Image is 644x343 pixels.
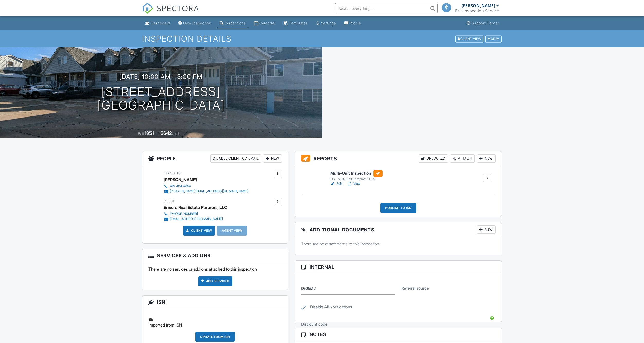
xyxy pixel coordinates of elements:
[142,34,502,43] h1: Inspection Details
[145,130,154,136] div: 1951
[176,19,214,28] a: New Inspection
[455,35,483,42] div: Client View
[485,35,502,42] div: More
[282,19,310,28] a: Templates
[170,217,223,221] div: [EMAIL_ADDRESS][DOMAIN_NAME]
[185,228,212,233] a: Client View
[172,132,180,136] span: sq. ft.
[295,151,502,166] h3: Reports
[330,170,383,177] h6: Multi-Unit Inspection
[450,154,475,163] div: Attach
[119,73,202,80] h3: [DATE] 10:00 am - 3:00 pm
[157,3,199,13] span: SPECTORA
[289,21,308,25] div: Templates
[263,154,282,163] div: New
[330,177,383,181] div: EIS - Multi-Unit Template 2025
[259,21,276,25] div: Calendar
[164,189,248,194] a: [PERSON_NAME][EMAIL_ADDRESS][DOMAIN_NAME]
[195,332,235,342] div: Update from ISN
[347,181,360,186] a: View
[342,19,363,28] a: Company Profile
[164,211,223,216] a: [PHONE_NUMBER]
[164,216,223,222] a: [EMAIL_ADDRESS][DOMAIN_NAME]
[295,261,502,274] h3: Internal
[330,170,383,181] a: Multi-Unit Inspection EIS - Multi-Unit Template 2025
[301,305,352,311] label: Disable All Notifications
[151,21,170,25] div: Dashboard
[477,154,496,163] div: New
[183,21,211,25] div: New Inspection
[401,285,429,291] label: Referral source
[142,296,288,309] h3: ISN
[419,154,448,163] div: Unlocked
[350,21,361,25] div: Profile
[380,203,416,213] div: Publish to ISN
[462,3,495,8] div: [PERSON_NAME]
[455,37,485,40] a: Client View
[97,85,225,112] h1: [STREET_ADDRESS] [GEOGRAPHIC_DATA]
[142,249,288,262] h3: Services & Add ons
[301,321,328,327] label: Discount code
[252,19,278,28] a: Calendar
[145,313,285,332] div: Imported from ISN
[455,8,499,13] div: Erie Inspection Service
[314,19,338,28] a: Settings
[321,21,336,25] div: Settings
[465,19,501,28] a: Support Center
[159,130,172,136] div: 15642
[164,199,175,203] span: Client
[138,132,144,136] span: Built
[472,21,499,25] div: Support Center
[225,21,246,25] div: Inspections
[170,189,248,193] div: [PERSON_NAME][EMAIL_ADDRESS][DOMAIN_NAME]
[142,3,153,14] img: The Best Home Inspection Software - Spectora
[218,19,248,28] a: Inspections
[142,262,288,290] div: There are no services or add ons attached to this inspection
[164,171,181,175] span: Inspector
[295,328,502,341] h3: Notes
[477,225,496,234] div: New
[164,183,248,189] a: 419.484.4354
[295,222,502,237] h3: Additional Documents
[170,184,191,188] div: 419.484.4354
[301,241,496,247] p: There are no attachments to this inspection.
[142,7,199,18] a: SPECTORA
[335,3,438,13] input: Search everything...
[164,176,197,183] div: [PERSON_NAME]
[142,151,288,166] h3: People
[330,181,342,186] a: Edit
[170,212,198,216] div: [PHONE_NUMBER]
[164,204,227,211] div: Encore Real Estate Partners, LLC
[143,19,172,28] a: Dashboard
[198,276,232,286] div: Add Services
[301,285,316,291] label: Order ID
[210,154,261,163] div: Disable Client CC Email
